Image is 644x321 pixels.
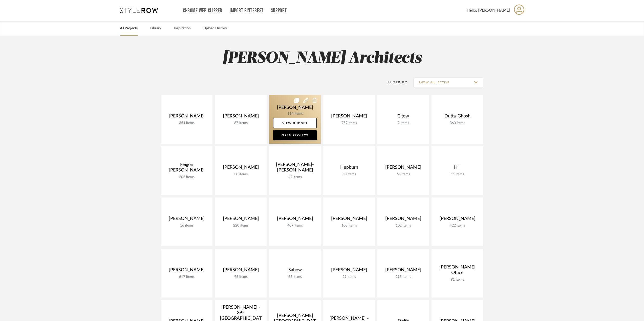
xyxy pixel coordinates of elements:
a: Open Project [273,130,317,140]
div: 220 items [219,224,263,228]
div: [PERSON_NAME] Office [436,264,479,278]
div: 422 items [436,224,479,228]
div: [PERSON_NAME] [327,113,371,121]
div: 16 items [165,224,208,228]
div: 65 items [381,172,425,177]
div: Citow [381,113,425,121]
div: 11 items [436,172,479,177]
div: 87 items [219,121,263,125]
div: 407 items [273,224,317,228]
span: Hello, [PERSON_NAME] [467,7,510,13]
div: [PERSON_NAME] [381,165,425,172]
div: Filter By [381,80,407,85]
a: Library [150,25,161,32]
div: 202 items [165,175,208,179]
div: 295 items [381,275,425,279]
div: [PERSON_NAME] [327,216,371,224]
div: 29 items [327,275,371,279]
div: [PERSON_NAME] [219,216,263,224]
div: 102 items [381,224,425,228]
div: [PERSON_NAME] [381,216,425,224]
div: [PERSON_NAME]-[PERSON_NAME] [273,162,317,175]
a: Inspiration [174,25,191,32]
a: View Budget [273,118,317,128]
div: [PERSON_NAME] [273,216,317,224]
div: 354 items [165,121,208,125]
div: 50 items [327,172,371,177]
div: 103 items [327,224,371,228]
div: 91 items [436,278,479,282]
div: 47 items [273,175,317,179]
a: Chrome Web Clipper [183,9,222,13]
div: Feigon [PERSON_NAME] [165,162,208,175]
div: 38 items [219,172,263,177]
div: [PERSON_NAME] [165,216,208,224]
a: Support [271,9,287,13]
div: [PERSON_NAME] [327,267,371,275]
div: 617 items [165,275,208,279]
div: 360 items [436,121,479,125]
a: All Projects [120,25,138,32]
div: [PERSON_NAME] [165,267,208,275]
div: 759 items [327,121,371,125]
div: Hill [436,165,479,172]
div: [PERSON_NAME] [219,267,263,275]
a: Import Pinterest [230,9,264,13]
div: [PERSON_NAME] [219,113,263,121]
div: [PERSON_NAME] [381,267,425,275]
div: Hepburn [327,165,371,172]
div: 55 items [273,275,317,279]
div: 9 items [381,121,425,125]
div: 95 items [219,275,263,279]
div: [PERSON_NAME] [219,165,263,172]
h2: [PERSON_NAME] Architects [140,49,504,68]
div: [PERSON_NAME] [436,216,479,224]
div: Dutta-Ghosh [436,113,479,121]
div: [PERSON_NAME] [165,113,208,121]
div: Sabow [273,267,317,275]
a: Upload History [203,25,227,32]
